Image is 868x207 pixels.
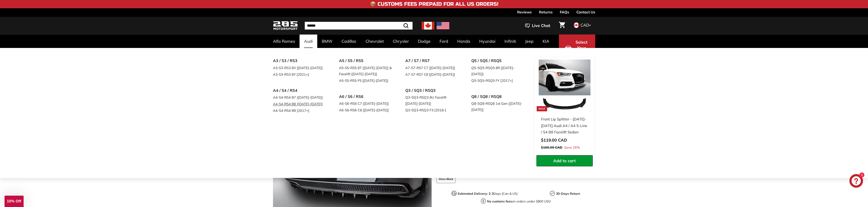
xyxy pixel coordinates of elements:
a: Infiniti [500,35,521,48]
a: Cart [556,18,568,33]
a: Honda [453,35,475,48]
strong: No customs fees [487,199,512,203]
a: Hyundai [475,35,500,48]
a: Q3-SQ3-RSQ3 F3 [2018-] [405,107,459,113]
strong: Estimated Delivery: 2-3 [458,192,494,196]
a: BMW [317,35,337,48]
span: CAD [580,22,589,28]
a: Contact Us [576,8,595,16]
span: Select Your Vehicle [574,39,589,57]
a: A6 / S6 / RS6 [339,93,393,100]
a: A5-S5-RS5 F5 [[DATE]-[DATE]] [339,77,393,84]
a: Q3 / SQ3 / RSQ3 [405,87,459,94]
a: A7-S7-RS7 C8 [[DATE]-[DATE]] [405,71,459,78]
div: Sale [537,106,547,111]
a: Cadillac [337,35,361,48]
button: Add to cart [536,155,593,167]
a: Reviews [517,8,532,16]
a: A4-S4-RS4 B7 [[DATE]-[DATE]] [273,94,327,101]
a: A6-S6-RS6 C7 [[DATE]-[DATE]] [339,100,393,107]
a: A7 / S7 / RS7 [405,57,459,65]
a: Alfa Romeo [268,35,300,48]
span: Save 26% [564,145,580,151]
a: Q8 / SQ8 / RSQ8 [471,93,525,100]
span: 10% Off [7,199,21,203]
a: Q5-SQ5-RSQ5 8R [[DATE]-[DATE]] [471,65,525,77]
a: A4-S4-RS4 B9 [2017+] [273,107,327,114]
a: Jeep [521,35,538,48]
a: A3-S3-RS3 8V [[DATE]-[DATE]] [273,65,327,71]
a: A6-S6-RS6 C8 [[DATE]-[DATE]] [339,107,393,113]
a: A7-S7-RS7 C7 [[DATE]-[DATE]] [405,65,459,71]
a: KIA [538,35,554,48]
a: Chevrolet [361,35,388,48]
div: 10% Off [5,196,24,207]
a: Q5-SQ5-RSQ5 FY [2017+] [471,77,525,84]
a: Q5 / SQ5 / RSQ5 [471,57,525,65]
img: Logo_285_Motorsport_areodynamics_components [273,20,298,31]
button: Live Chat [519,20,556,31]
p: Days (Can & US) [458,191,518,196]
a: Audi [300,35,317,48]
span: Live Chat [532,23,550,29]
a: Q8-SQ8-RSQ8 1st Gen [[DATE]-[DATE]] [471,100,525,113]
a: Dodge [413,35,435,48]
a: A5 / S5 / RS5 [339,57,393,65]
a: Ford [435,35,453,48]
span: Add to cart [553,158,576,163]
a: A3 / S3 / RS3 [273,57,327,65]
h4: 📦 Customs Fees Prepaid for All US Orders! [370,1,498,7]
span: $160.00 CAD [541,145,562,150]
inbox-online-store-chat: Shopify online store chat [848,174,864,189]
a: FAQs [560,8,569,16]
p: on orders under $800 USD [487,199,551,204]
strong: 30-Days Return [556,192,580,196]
a: A5-S5-RS5 8T [[DATE]-[DATE]] & Facelift [[DATE]-[DATE]] [339,65,393,77]
a: Returns [539,8,553,16]
a: Sale Front Lip Splitter - [DATE]-[DATE] Audi A4 / A4 S-Line / S4 B8 Facelift Sedan Save 26% [536,57,593,155]
a: Q3-SQ3-RSQ3 8U Facelift [[DATE]-[DATE]] [405,94,459,107]
a: A4 / S4 / RS4 [273,87,327,94]
a: A3-S3-RS3 8Y [2021+] [273,71,327,78]
a: Chrysler [388,35,413,48]
div: Front Lip Splitter - [DATE]-[DATE] Audi A4 / A4 S-Line / S4 B8 Facelift Sedan [541,116,588,135]
input: Search [305,22,413,30]
span: $119.00 CAD [541,137,567,143]
a: A4-S4-RS4 B8 [[DATE]-[DATE]] [273,101,327,107]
